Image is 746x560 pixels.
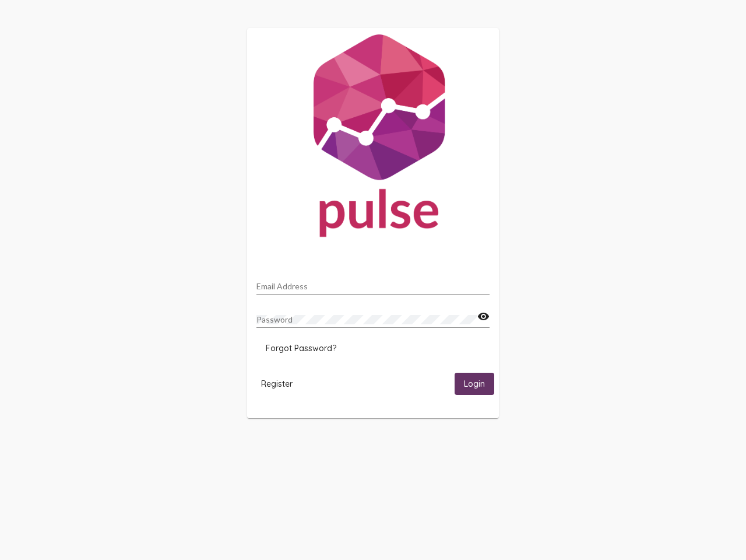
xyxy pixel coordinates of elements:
[247,28,499,249] img: Pulse For Good Logo
[464,379,485,390] span: Login
[256,338,346,359] button: Forgot Password?
[455,373,494,394] button: Login
[261,379,293,389] span: Register
[252,373,302,394] button: Register
[266,343,336,353] span: Forgot Password?
[477,310,490,324] mat-icon: visibility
